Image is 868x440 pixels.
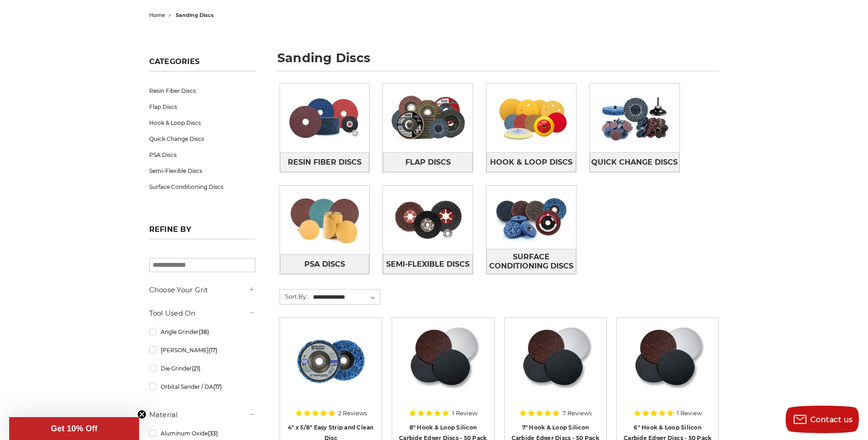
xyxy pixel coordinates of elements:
[486,186,576,249] img: Surface Conditioning Discs
[280,86,370,150] img: Resin Fiber Discs
[452,410,477,416] span: 1 Review
[149,12,165,18] a: home
[386,257,469,272] span: Semi-Flexible Discs
[149,83,255,99] a: Resin Fiber Discs
[213,383,222,390] span: (17)
[383,86,473,150] img: Flap Discs
[280,254,370,274] a: PSA Discs
[209,347,217,354] span: (17)
[280,290,307,303] label: Sort By:
[9,417,139,440] div: Get 10% OffClose teaser
[518,324,593,397] img: Silicon Carbide 7" Hook & Loop Edger Discs
[280,152,370,172] a: Resin Fiber Discs
[149,342,255,358] a: [PERSON_NAME]
[486,152,576,172] a: Hook & Loop Discs
[149,379,255,395] a: Orbital Sander / DA
[486,86,576,150] img: Hook & Loop Discs
[149,147,255,163] a: PSA Discs
[149,225,255,239] h5: Refine by
[277,52,719,71] h1: sanding discs
[786,406,859,433] button: Contact us
[590,86,679,150] img: Quick Change Discs
[208,430,218,437] span: (33)
[149,409,255,420] h5: Material
[304,257,345,272] span: PSA Discs
[286,324,375,413] a: 4" x 5/8" easy strip and clean discs
[51,424,97,433] span: Get 10% Off
[623,324,712,413] a: Silicon Carbide 6" Hook & Loop Edger Discs
[487,249,576,274] span: Surface Conditioning Discs
[280,188,370,252] img: PSA Discs
[562,410,592,416] span: 7 Reviews
[405,155,451,170] span: Flap Discs
[677,410,702,416] span: 1 Review
[406,324,480,397] img: Silicon Carbide 8" Hook & Loop Edger Discs
[312,290,380,304] select: Sort By:
[631,324,705,397] img: Silicon Carbide 6" Hook & Loop Edger Discs
[137,410,146,419] button: Close teaser
[810,415,853,424] span: Contact us
[383,188,473,252] img: Semi-Flexible Discs
[294,324,367,397] img: 4" x 5/8" easy strip and clean discs
[149,163,255,179] a: Semi-Flexible Discs
[149,284,255,295] h5: Choose Your Grit
[338,410,367,416] span: 2 Reviews
[149,57,255,71] h5: Categories
[149,99,255,115] a: Flap Discs
[149,131,255,147] a: Quick Change Discs
[149,360,255,376] a: Die Grinder
[486,249,576,274] a: Surface Conditioning Discs
[591,155,678,170] span: Quick Change Discs
[399,324,487,413] a: Silicon Carbide 8" Hook & Loop Edger Discs
[176,12,214,18] span: sanding discs
[511,324,600,413] a: Silicon Carbide 7" Hook & Loop Edger Discs
[490,155,572,170] span: Hook & Loop Discs
[149,115,255,131] a: Hook & Loop Discs
[199,328,209,335] span: (38)
[192,365,200,372] span: (21)
[590,152,679,172] a: Quick Change Discs
[149,179,255,195] a: Surface Conditioning Discs
[149,308,255,319] h5: Tool Used On
[288,155,361,170] span: Resin Fiber Discs
[383,254,473,274] a: Semi-Flexible Discs
[149,324,255,340] a: Angle Grinder
[383,152,473,172] a: Flap Discs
